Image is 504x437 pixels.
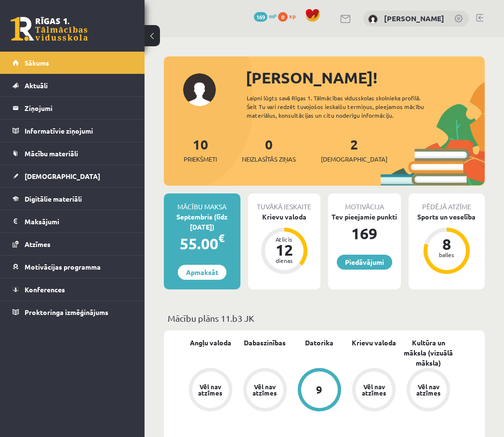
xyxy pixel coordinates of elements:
a: Digitālie materiāli [13,188,133,210]
a: Proktoringa izmēģinājums [13,301,133,323]
span: Sākums [25,58,49,67]
a: Apmaksāt [178,265,226,280]
a: 0Neizlasītās ziņas [242,136,296,164]
a: Vēl nav atzīmes [238,368,292,413]
a: Krievu valoda [352,338,396,348]
span: Mācību materiāli [25,149,78,158]
a: Ziņojumi [13,97,133,119]
div: 169 [328,222,401,245]
a: Rīgas 1. Tālmācības vidusskola [11,17,88,41]
div: 8 [432,236,461,252]
div: Krievu valoda [248,212,321,222]
a: Piedāvājumi [337,255,392,270]
span: xp [289,12,295,20]
a: 10Priekšmeti [184,136,217,164]
span: Atzīmes [25,240,51,248]
span: Neizlasītās ziņas [242,154,296,164]
p: Mācību plāns 11.b3 JK [168,312,481,325]
div: Pēdējā atzīme [409,193,485,212]
div: balles [432,252,461,258]
span: 169 [254,12,267,22]
span: Proktoringa izmēģinājums [25,308,108,316]
div: [PERSON_NAME]! [246,66,485,89]
div: 55.00 [164,232,240,255]
a: Atzīmes [13,233,133,255]
a: 0 xp [278,12,300,20]
span: [DEMOGRAPHIC_DATA] [321,154,387,164]
span: Priekšmeti [184,154,217,164]
div: Septembris (līdz [DATE]) [164,212,240,232]
a: Vēl nav atzīmes [401,368,456,413]
div: Vēl nav atzīmes [415,383,442,396]
div: Tev pieejamie punkti [328,212,401,222]
div: dienas [270,258,299,263]
a: Sports un veselība 8 balles [409,212,485,275]
span: 0 [278,12,288,22]
a: Mācību materiāli [13,142,133,164]
span: Motivācijas programma [25,262,101,271]
div: Motivācija [328,193,401,212]
a: Angļu valoda [190,338,231,348]
span: € [218,231,225,245]
a: Dabaszinības [244,338,286,348]
a: Motivācijas programma [13,256,133,278]
span: Aktuāli [25,81,48,90]
a: Konferences [13,278,133,300]
a: Vēl nav atzīmes [347,368,401,413]
div: 12 [270,242,299,258]
a: Kultūra un māksla (vizuālā māksla) [401,338,456,368]
a: [PERSON_NAME] [384,14,444,23]
div: Atlicis [270,236,299,242]
span: Digitālie materiāli [25,194,82,203]
div: Laipni lūgts savā Rīgas 1. Tālmācības vidusskolas skolnieka profilā. Šeit Tu vari redzēt tuvojošo... [247,94,439,120]
a: 9 [292,368,346,413]
a: Maksājumi [13,210,133,232]
a: Krievu valoda Atlicis 12 dienas [248,212,321,275]
div: 9 [316,384,322,395]
div: Tuvākā ieskaite [248,193,321,212]
div: Sports un veselība [409,212,485,222]
div: Mācību maksa [164,193,240,212]
a: [DEMOGRAPHIC_DATA] [13,165,133,187]
div: Vēl nav atzīmes [360,383,387,396]
a: Datorika [305,338,333,348]
span: Konferences [25,285,65,294]
a: Aktuāli [13,74,133,96]
legend: Ziņojumi [25,97,133,119]
a: 2[DEMOGRAPHIC_DATA] [321,136,387,164]
span: mP [269,12,277,20]
a: 169 mP [254,12,277,20]
a: Sākums [13,52,133,74]
span: [DEMOGRAPHIC_DATA] [25,172,100,180]
div: Vēl nav atzīmes [252,383,279,396]
img: Veronika Pētersone [368,14,378,24]
a: Vēl nav atzīmes [183,368,238,413]
div: Vēl nav atzīmes [197,383,224,396]
legend: Maksājumi [25,210,133,232]
legend: Informatīvie ziņojumi [25,120,133,142]
a: Informatīvie ziņojumi [13,120,133,142]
